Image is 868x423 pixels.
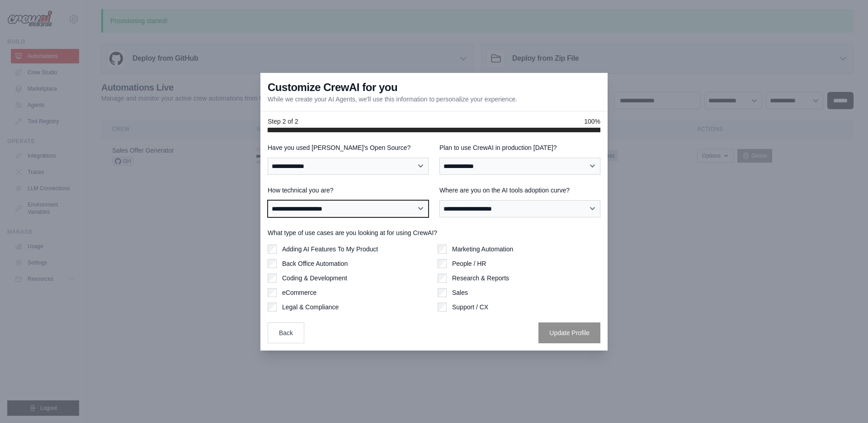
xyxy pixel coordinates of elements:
[268,117,298,126] span: Step 2 of 2
[452,303,488,312] label: Support / CX
[282,288,316,297] label: eCommerce
[584,117,600,126] span: 100%
[452,288,468,297] label: Sales
[282,303,339,312] label: Legal & Compliance
[268,228,600,237] label: What type of use cases are you looking at for using CrewAI?
[268,80,397,95] h3: Customize CrewAI for you
[282,274,347,283] label: Coding & Development
[439,186,600,195] label: Where are you on the AI tools adoption curve?
[268,322,304,343] button: Back
[268,95,517,104] p: While we create your AI Agents, we'll use this information to personalize your experience.
[452,245,513,254] label: Marketing Automation
[538,322,600,343] button: Update Profile
[452,274,509,283] label: Research & Reports
[268,143,429,152] label: Have you used [PERSON_NAME]'s Open Source?
[439,143,600,152] label: Plan to use CrewAI in production [DATE]?
[452,259,486,268] label: People / HR
[282,259,348,268] label: Back Office Automation
[282,245,378,254] label: Adding AI Features To My Product
[268,186,429,195] label: How technical you are?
